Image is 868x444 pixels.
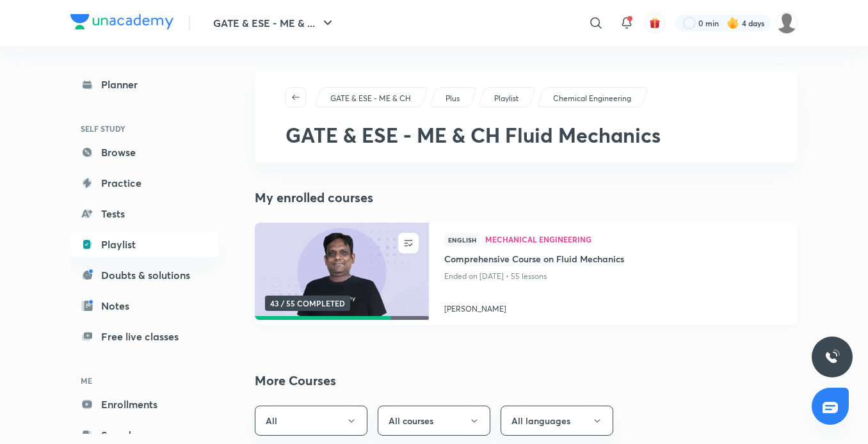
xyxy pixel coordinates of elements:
h6: ME [70,370,219,392]
img: streak [727,17,739,29]
a: Company Logo [70,14,173,33]
button: GATE & ESE - ME & ... [205,10,343,36]
a: Doubts & solutions [70,262,219,288]
p: Chemical Engineering [553,93,631,104]
span: 43 / 55 COMPLETED [265,296,350,311]
img: Mujtaba Ahsan [776,12,798,34]
a: Free live classes [70,324,219,349]
span: Mechanical Engineering [485,235,782,243]
p: Plus [446,93,460,104]
a: Comprehensive Course on Fluid Mechanics [444,252,782,268]
button: All languages [501,406,613,436]
a: Practice [70,170,219,196]
img: avatar [649,17,661,29]
a: [PERSON_NAME] [444,298,782,315]
span: English [444,233,480,247]
img: new-thumbnail [253,222,430,321]
h2: More Courses [255,371,798,390]
a: Plus [444,93,462,104]
h6: SELF STUDY [70,118,219,139]
span: GATE & ESE - ME & CH Fluid Mechanics [285,121,661,148]
a: Tests [70,201,219,226]
a: Planner [70,72,219,97]
a: Chemical Engineering [551,93,634,104]
button: All courses [378,406,490,436]
a: Notes [70,293,219,319]
a: Enrollments [70,392,219,417]
h4: My enrolled courses [255,188,798,207]
img: ttu [824,349,840,365]
p: Ended on [DATE] • 55 lessons [444,268,782,285]
a: GATE & ESE - ME & CH [328,93,414,104]
a: Browse [70,139,219,165]
a: Mechanical Engineering [485,235,782,244]
img: Company Logo [70,14,173,29]
a: new-thumbnail43 / 55 COMPLETED [255,223,429,325]
p: Playlist [494,93,518,104]
a: Playlist [492,93,521,104]
a: Playlist [70,232,219,257]
button: All [255,406,367,436]
p: GATE & ESE - ME & CH [330,93,411,104]
button: avatar [645,13,665,33]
